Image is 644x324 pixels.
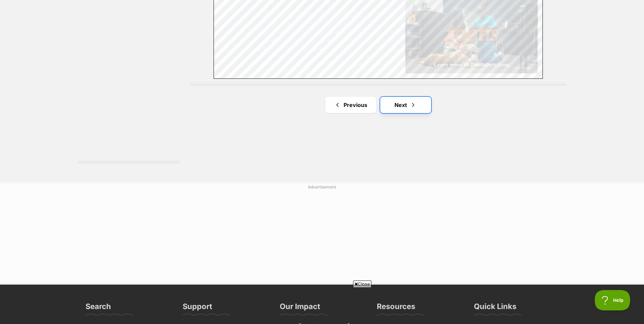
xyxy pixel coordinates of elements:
[474,302,516,315] h3: Quick Links
[183,302,212,315] h3: Support
[199,290,446,321] iframe: Advertisement
[325,97,376,113] a: Previous page
[86,302,111,315] h3: Search
[353,281,371,287] span: Close
[595,290,630,310] iframe: Help Scout Beacon - Open
[158,193,487,278] iframe: Advertisement
[190,97,567,113] nav: Pagination
[380,97,431,113] a: Next page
